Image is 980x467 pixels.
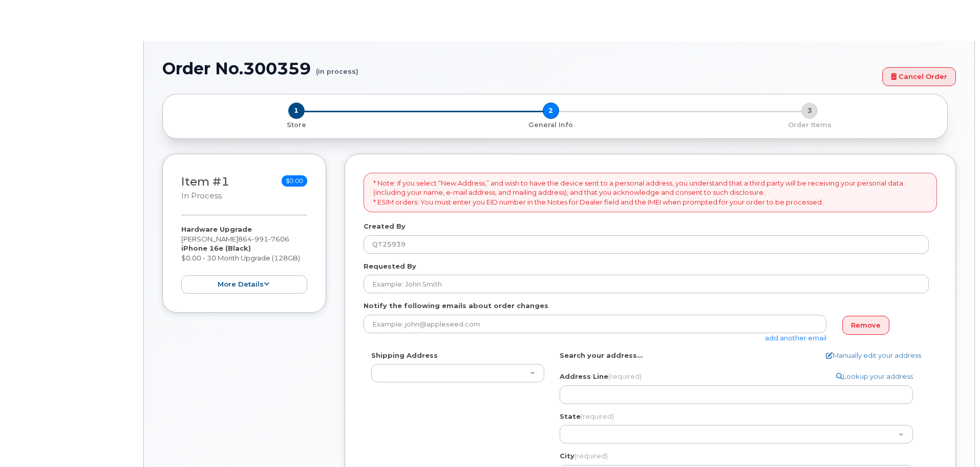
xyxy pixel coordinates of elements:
[373,178,927,207] p: * Note: If you select “New Address,” and wish to have the device sent to a personal address, you ...
[252,235,268,243] span: 991
[364,221,406,231] label: Created By
[560,372,642,381] label: Address Line
[181,244,251,252] strong: iPhone 16e (Black)
[181,191,222,200] small: in process
[268,235,289,243] span: 7606
[364,315,826,333] input: Example: john@appleseed.com
[842,316,889,335] a: Remove
[288,103,305,119] span: 1
[181,225,252,233] strong: Hardware Upgrade
[162,59,877,77] h1: Order No.300359
[581,412,614,420] span: (required)
[316,59,358,75] small: (in process)
[364,301,548,311] label: Notify the following emails about order changes
[181,275,307,294] button: more details
[181,225,307,294] div: [PERSON_NAME] $0.00 - 30 Month Upgrade (128GB)
[238,235,289,243] span: 864
[181,175,229,201] h3: Item #1
[371,351,438,360] label: Shipping Address
[560,451,608,461] label: City
[282,175,307,187] span: $0.00
[574,452,608,460] span: (required)
[171,119,421,130] a: 1 Store
[608,372,642,380] span: (required)
[765,334,826,342] a: add another email
[836,372,913,381] a: Lookup your address
[882,67,956,86] a: Cancel Order
[364,261,416,271] label: Requested By
[560,351,643,360] label: Search your address...
[826,351,921,360] a: Manually edit your address
[364,275,929,293] input: Example: John Smith
[560,412,614,421] label: State
[175,120,417,130] p: Store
